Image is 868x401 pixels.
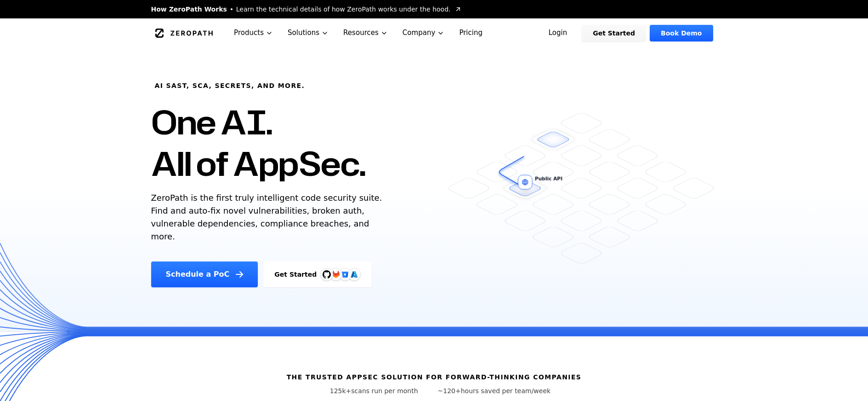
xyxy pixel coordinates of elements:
span: ~120+ [438,387,461,395]
img: GitHub [323,270,331,279]
a: Get StartedGitHubGitLabAzure [263,262,372,287]
button: Solutions [280,18,336,47]
a: How ZeroPath WorksLearn the technical details of how ZeroPath works under the hood. [151,5,462,14]
a: Schedule a PoC [151,262,258,287]
button: Company [395,18,452,47]
img: GitLab [327,265,345,284]
svg: Bitbucket [340,269,350,279]
p: hours saved per team/week [438,386,551,395]
button: Resources [336,18,395,47]
span: Learn the technical details of how ZeroPath works under the hood. [236,5,451,14]
span: 125k+ [330,387,352,395]
a: Pricing [452,18,490,47]
p: ZeroPath is the first truly intelligent code security suite. Find and auto-fix novel vulnerabilit... [151,192,386,243]
span: How ZeroPath Works [151,5,227,14]
a: Get Started [582,25,646,41]
p: scans run per month [318,386,431,395]
a: Book Demo [650,25,713,41]
a: Login [538,25,579,41]
h6: AI SAST, SCA, Secrets, and more. [155,81,305,90]
nav: Global [140,18,728,47]
img: Azure [351,271,358,278]
h1: One AI. All of AppSec. [151,101,366,184]
button: Products [227,18,280,47]
h6: The Trusted AppSec solution for forward-thinking companies [287,372,582,382]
